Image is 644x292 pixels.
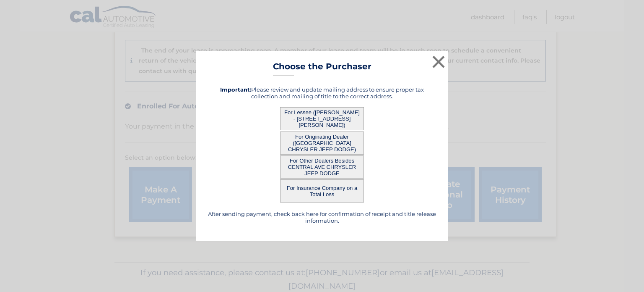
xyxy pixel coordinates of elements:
button: × [430,53,447,70]
button: For Insurance Company on a Total Loss [280,179,364,203]
button: For Other Dealers Besides CENTRAL AVE CHRYSLER JEEP DODGE [280,155,364,179]
h5: Please review and update mailing address to ensure proper tax collection and mailing of title to ... [207,86,437,100]
h3: Choose the Purchaser [273,61,371,76]
button: For Originating Dealer ([GEOGRAPHIC_DATA] CHRYSLER JEEP DODGE) [280,132,364,155]
h5: After sending payment, check back here for confirmation of receipt and title release information. [207,210,437,224]
button: For Lessee ([PERSON_NAME] - [STREET_ADDRESS][PERSON_NAME]) [280,107,364,130]
strong: Important: [220,86,251,93]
